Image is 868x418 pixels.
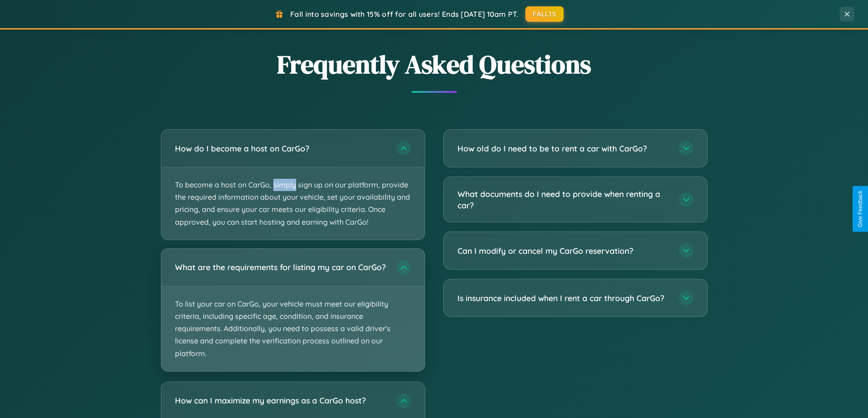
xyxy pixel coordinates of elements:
h3: Can I modify or cancel my CarGo reservation? [457,245,670,257]
div: Give Feedback [857,191,863,227]
h3: What are the requirements for listing my car on CarGo? [175,262,387,273]
span: Fall into savings with 15% off for all users! Ends [DATE] 10am PT. [290,10,519,19]
p: To become a host on CarGo, simply sign up on our platform, provide the required information about... [161,167,425,240]
p: To list your car on CarGo, your vehicle must meet our eligibility criteria, including specific ag... [161,287,425,371]
h2: Frequently Asked Questions [161,47,708,82]
h3: What documents do I need to provide when renting a car? [457,188,670,211]
h3: How do I become a host on CarGo? [175,143,387,154]
button: FALL15 [525,6,564,22]
h3: Is insurance included when I rent a car through CarGo? [457,292,670,304]
h3: How can I maximize my earnings as a CarGo host? [175,395,387,406]
h3: How old do I need to be to rent a car with CarGo? [457,143,670,154]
